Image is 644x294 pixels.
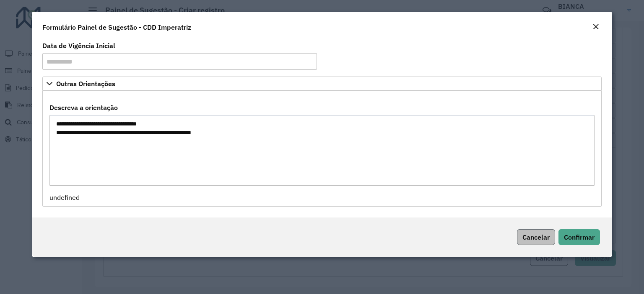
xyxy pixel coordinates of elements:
[592,23,599,30] em: Fechar
[522,233,550,241] span: Cancelar
[590,22,602,33] button: Close
[42,91,602,207] div: Outras Orientações
[42,41,115,51] label: Data de Vigência Inicial
[42,77,602,91] a: Outras Orientações
[49,193,80,202] span: undefined
[517,229,555,245] button: Cancelar
[564,233,595,241] span: Confirmar
[42,22,191,32] h4: Formulário Painel de Sugestão - CDD Imperatriz
[56,80,115,87] span: Outras Orientações
[558,229,600,245] button: Confirmar
[49,102,118,112] label: Descreva a orientação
